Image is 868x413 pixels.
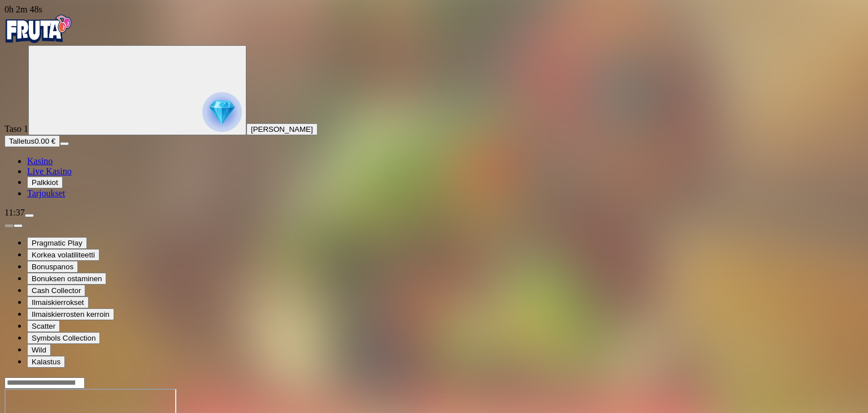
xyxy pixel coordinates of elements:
[27,296,89,308] button: Ilmaiskierrokset
[60,142,69,145] button: menu
[9,137,34,145] span: Talletus
[32,334,96,342] span: Symbols Collection
[27,332,100,344] button: Symbols Collection
[5,208,25,217] span: 11:37
[27,156,53,166] a: Kasino
[32,263,73,271] span: Bonuspanos
[5,5,42,14] span: user session time
[27,344,51,356] button: Wild
[32,239,83,247] span: Pragmatic Play
[27,166,72,176] a: Live Kasino
[32,251,95,259] span: Korkea volatiliteetti
[27,261,78,273] button: Bonuspanos
[27,308,114,320] button: Ilmaiskierrosten kerroin
[34,137,55,145] span: 0.00 €
[27,273,106,285] button: Bonuksen ostaminen
[27,188,65,198] a: Tarjoukset
[5,15,72,43] img: Fruta
[5,156,863,199] nav: Main menu
[32,298,84,307] span: Ilmaiskierrokset
[5,135,60,147] button: Talletusplus icon0.00 €
[251,125,313,134] span: [PERSON_NAME]
[5,224,14,227] button: prev slide
[27,237,87,249] button: Pragmatic Play
[5,35,72,45] a: Fruta
[25,214,34,217] button: menu
[27,285,85,296] button: Cash Collector
[32,310,110,319] span: Ilmaiskierrosten kerroin
[27,249,99,261] button: Korkea volatiliteetti
[32,358,60,366] span: Kalastus
[27,177,63,188] button: Palkkiot
[5,15,863,199] nav: Primary
[32,346,46,354] span: Wild
[202,92,242,132] img: reward progress
[32,286,81,295] span: Cash Collector
[14,224,23,227] button: next slide
[32,178,58,187] span: Palkkiot
[32,322,55,330] span: Scatter
[27,356,65,368] button: Kalastus
[32,274,102,283] span: Bonuksen ostaminen
[5,124,28,134] span: Taso 1
[27,320,60,332] button: Scatter
[246,123,318,135] button: [PERSON_NAME]
[5,377,85,389] input: Search
[28,45,246,135] button: reward progress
